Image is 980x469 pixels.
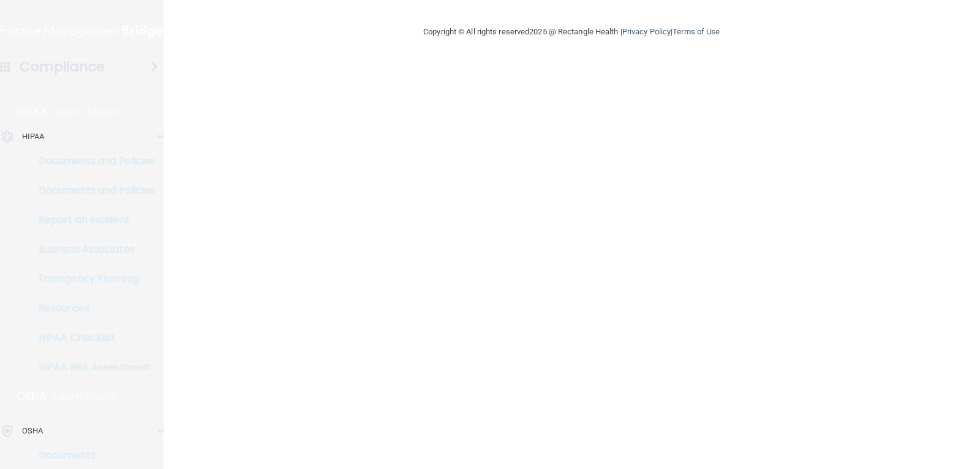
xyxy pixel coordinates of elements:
[622,27,671,36] a: Privacy Policy
[8,214,175,226] p: Report an Incident
[22,129,45,144] p: HIPAA
[8,273,175,285] p: Emergency Planning
[8,185,175,197] p: Documents and Policies
[20,58,105,75] h4: Compliance
[8,361,175,373] p: HIPAA Risk Assessment
[53,389,118,404] p: Learn More!
[17,389,47,404] p: OSHA
[22,424,43,438] p: OSHA
[17,105,48,120] p: HIPAA
[8,332,175,344] p: HIPAA Checklist
[8,449,175,462] p: Documents
[348,12,795,51] div: Copyright © All rights reserved 2025 @ Rectangle Health | |
[54,105,119,120] p: Learn More!
[8,155,175,167] p: Documents and Policies
[673,27,720,36] a: Terms of Use
[8,243,175,256] p: Business Associates
[8,302,175,315] p: Resources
